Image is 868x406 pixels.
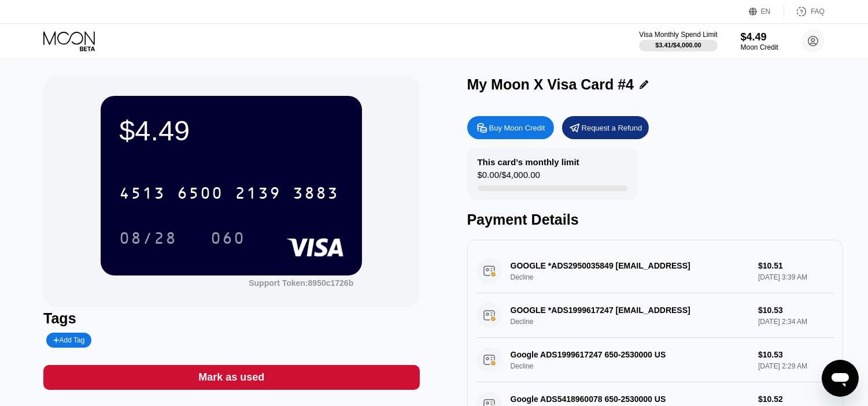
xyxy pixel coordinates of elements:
[249,278,353,288] div: Support Token: 8950c1726b
[639,31,717,51] div: Visa Monthly Spend Limit$3.41/$4,000.00
[53,336,84,344] div: Add Tag
[43,365,419,390] div: Mark as used
[741,43,778,51] div: Moon Credit
[582,123,642,133] div: Request a Refund
[784,6,825,17] div: FAQ
[293,185,339,204] div: 3883
[235,185,281,204] div: 2139
[467,211,843,228] div: Payment Details
[198,371,264,384] div: Mark as used
[119,185,165,204] div: 4513
[761,8,771,16] div: EN
[177,185,223,204] div: 6500
[478,157,579,167] div: This card’s monthly limit
[741,31,778,51] div: $4.49Moon Credit
[741,31,778,43] div: $4.49
[43,310,419,327] div: Tags
[478,170,540,185] div: $0.00 / $4,000.00
[46,333,91,348] div: Add Tag
[822,360,859,397] iframe: Button to launch messaging window
[119,230,177,249] div: 08/28
[749,6,784,17] div: EN
[202,224,254,252] div: 060
[249,278,353,288] div: Support Token:8950c1726b
[210,230,245,249] div: 060
[467,76,634,93] div: My Moon X Visa Card #4
[639,31,717,39] div: Visa Monthly Spend Limit
[811,8,825,16] div: FAQ
[467,116,554,139] div: Buy Moon Credit
[119,114,343,147] div: $4.49
[110,224,186,252] div: 08/28
[655,42,701,49] div: $3.41 / $4,000.00
[489,123,545,133] div: Buy Moon Credit
[562,116,649,139] div: Request a Refund
[112,178,346,207] div: 4513650021393883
